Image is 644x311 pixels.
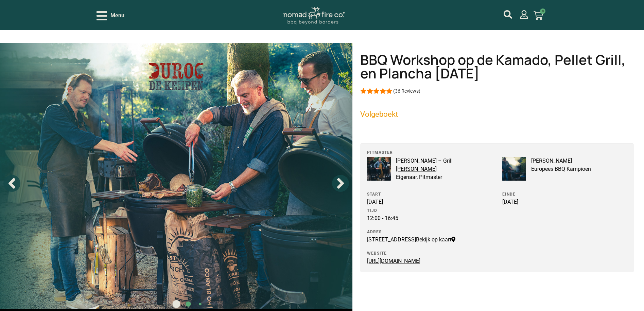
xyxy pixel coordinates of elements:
span: Eigenaar, Pitmaster [367,173,467,181]
span: Go to slide 3 [199,303,202,306]
a: Bekijk op kaart [416,236,455,243]
a: mijn account [520,10,528,19]
img: Nomad Logo [283,7,345,25]
span: Next slide [332,175,349,192]
p: (36 Reviews) [393,88,420,94]
span: Go to slide 1 [172,300,180,308]
span: Europees BBQ Kampioen [502,165,602,173]
span: Menu [110,12,124,20]
span: 0 [540,8,545,14]
a: [URL][DOMAIN_NAME] [367,258,420,264]
div: Open/Close Menu [97,10,124,22]
span: Pitmaster [367,150,627,154]
img: bobby grill bill crew-26 kopiëren [367,157,391,181]
img: chimichurri op de kamado [502,157,526,181]
h1: BBQ Workshop op de Kamado, Pellet Grill, en Plancha [DATE] [360,53,634,80]
span: Website [367,251,387,256]
a: 0 [525,7,551,24]
a: [PERSON_NAME] – Grill [PERSON_NAME] [396,158,453,172]
p: Volgeboekt [360,109,634,120]
span: Start [367,192,381,197]
span: Previous slide [3,175,20,192]
span: Einde [502,192,516,197]
span: Go to slide 2 [186,301,191,307]
span: Adres [367,230,382,234]
div: [DATE] [367,198,467,206]
span: Tijd [367,208,377,213]
a: mijn account [504,10,512,19]
div: [STREET_ADDRESS] [367,236,467,244]
div: 12:00 - 16:45 [367,214,467,222]
a: [PERSON_NAME] [531,158,572,164]
div: [DATE] [502,198,602,206]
